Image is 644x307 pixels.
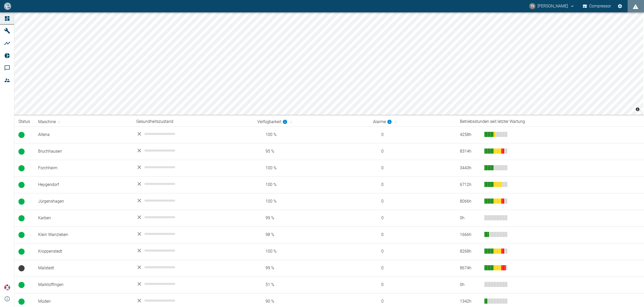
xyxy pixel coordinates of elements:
button: timo.streitbuerger@arcanum-energy.de [529,2,575,11]
span: Betrieb [18,249,25,255]
div: No data [136,281,249,287]
span: 0 [373,299,452,304]
div: No data [136,164,249,170]
div: 8674 h [460,265,480,271]
th: Gesundheitszustand [132,117,253,126]
td: Jürgenshagen [34,193,132,210]
div: 4258 h [460,132,480,138]
div: TS [529,3,535,9]
th: Betriebsstunden seit letzter Wartung [456,117,644,126]
span: 0 [373,249,452,254]
canvas: Map [14,12,643,115]
div: No data [136,197,249,204]
td: Heygendorf [34,176,132,193]
span: Betrieb [18,165,25,171]
button: Compressor [582,2,612,11]
div: No data [136,147,249,154]
div: No data [136,214,249,220]
div: berechnet für die letzten 7 Tage [373,119,392,125]
span: Betrieb [18,232,25,238]
div: 0 h [460,282,480,288]
div: 8314 h [460,148,480,154]
div: No data [136,264,249,270]
span: Maschine [38,119,62,125]
span: 100 % [257,165,365,171]
span: 100 % [257,199,365,204]
span: Betrieb [18,148,25,155]
span: 100 % [257,182,365,188]
div: berechnet für die letzten 7 Tage [257,119,288,125]
span: 100 % [257,249,365,254]
div: 3443 h [460,165,480,171]
div: 6712 h [460,182,480,188]
span: 98 % [257,232,365,238]
div: 1342 h [460,299,480,304]
img: logo [4,3,12,9]
span: 99 % [257,265,365,271]
td: Marktoffingen [34,276,132,293]
span: 0 [373,282,452,288]
td: Altena [34,126,132,143]
div: No data [136,247,249,254]
div: No data [136,231,249,237]
span: 0 [373,165,452,171]
span: Keine Daten [18,265,25,271]
th: Status [14,117,34,126]
span: Betrieb [18,299,25,305]
span: 0 [373,232,452,238]
td: Bruchhausen [34,143,132,160]
div: 0 h [460,215,480,221]
span: 0 [373,148,452,154]
div: No data [136,181,249,187]
span: Betrieb [18,215,25,221]
span: 0 [373,199,452,204]
button: Einstellungen [615,2,625,11]
span: 51 % [257,282,365,288]
span: Betrieb [18,132,25,138]
span: 0 [373,265,452,271]
span: Betrieb [18,199,25,205]
span: 95 % [257,148,365,154]
span: 90 % [257,299,365,304]
span: 0 [373,182,452,188]
div: 8268 h [460,249,480,254]
span: Betrieb [18,282,25,288]
td: Kroppenstedt [34,243,132,260]
td: Malstedt [34,260,132,276]
span: 0 [373,132,452,138]
div: No data [136,298,249,304]
img: Xplore Logo [4,284,10,291]
span: 0 [373,215,452,221]
span: 99 % [257,215,365,221]
span: Betrieb [18,182,25,188]
div: No data [136,131,249,137]
td: Klein Wanzleben [34,226,132,243]
span: 100 % [257,132,365,138]
div: 8066 h [460,199,480,204]
td: Forchheim [34,160,132,176]
div: 1666 h [460,232,480,238]
td: Karben [34,210,132,226]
